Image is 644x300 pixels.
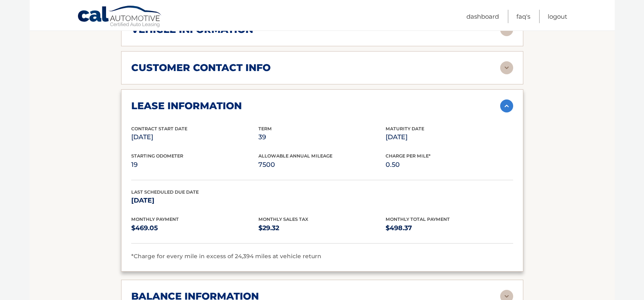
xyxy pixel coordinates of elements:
span: Maturity Date [386,126,424,132]
span: Last Scheduled Due Date [131,189,199,195]
span: Term [258,126,272,132]
p: 0.50 [386,159,513,171]
a: Dashboard [466,10,499,23]
p: 19 [131,159,258,171]
span: Monthly Payment [131,216,179,222]
h2: lease information [131,100,242,112]
p: 39 [258,132,386,143]
img: accordion-rest.svg [500,61,513,74]
p: [DATE] [386,132,513,143]
span: Charge Per Mile* [386,153,431,159]
img: accordion-active.svg [500,99,513,112]
h2: customer contact info [131,62,271,74]
p: [DATE] [131,195,258,206]
span: *Charge for every mile in excess of 24,394 miles at vehicle return [131,253,321,260]
a: Cal Automotive [77,5,163,29]
a: Logout [548,10,567,23]
span: Allowable Annual Mileage [258,153,332,159]
p: $29.32 [258,222,386,234]
a: FAQ's [516,10,530,23]
span: Monthly Sales Tax [258,216,308,222]
p: $498.37 [386,222,513,234]
p: $469.05 [131,222,258,234]
p: [DATE] [131,132,258,143]
span: Monthly Total Payment [386,216,450,222]
p: 7500 [258,159,386,171]
span: Contract Start Date [131,126,187,132]
span: Starting Odometer [131,153,183,159]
